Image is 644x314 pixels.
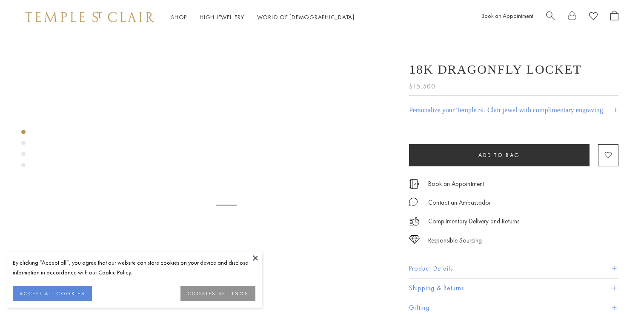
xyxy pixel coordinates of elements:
[171,12,355,23] nav: Main navigation
[409,197,418,206] img: MessageIcon-01_2.svg
[428,216,519,227] p: Complimentary Delivery and Returns
[546,11,555,24] a: Search
[21,128,26,174] div: Product gallery navigation
[180,286,255,301] button: COOKIES SETTINGS
[409,179,419,189] img: icon_appointment.svg
[409,144,590,166] button: Add to bag
[409,62,582,77] h1: 18K Dragonfly Locket
[428,179,484,188] a: Book an Appointment
[171,13,187,21] a: ShopShop
[428,197,491,208] div: Contact an Ambassador
[478,151,520,159] span: Add to bag
[26,12,154,22] img: Temple St. Clair
[481,12,533,20] a: Book an Appointment
[409,235,420,244] img: icon_sourcing.svg
[13,286,92,301] button: ACCEPT ALL COOKIES
[13,258,255,277] div: By clicking “Accept all”, you agree that our website can store cookies on your device and disclos...
[409,259,618,278] button: Product Details
[610,11,618,24] a: Open Shopping Bag
[409,216,420,227] img: icon_delivery.svg
[601,274,635,305] iframe: Gorgias live chat messenger
[200,13,244,21] a: High JewelleryHigh Jewellery
[409,81,435,92] span: $15,500
[613,102,618,118] h4: +
[409,279,618,298] button: Shipping & Returns
[589,11,598,24] a: View Wishlist
[409,105,603,115] h4: Personalize your Temple St. Clair jewel with complimentary engraving
[428,235,482,246] div: Responsible Sourcing
[257,13,355,21] a: World of [DEMOGRAPHIC_DATA]World of [DEMOGRAPHIC_DATA]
